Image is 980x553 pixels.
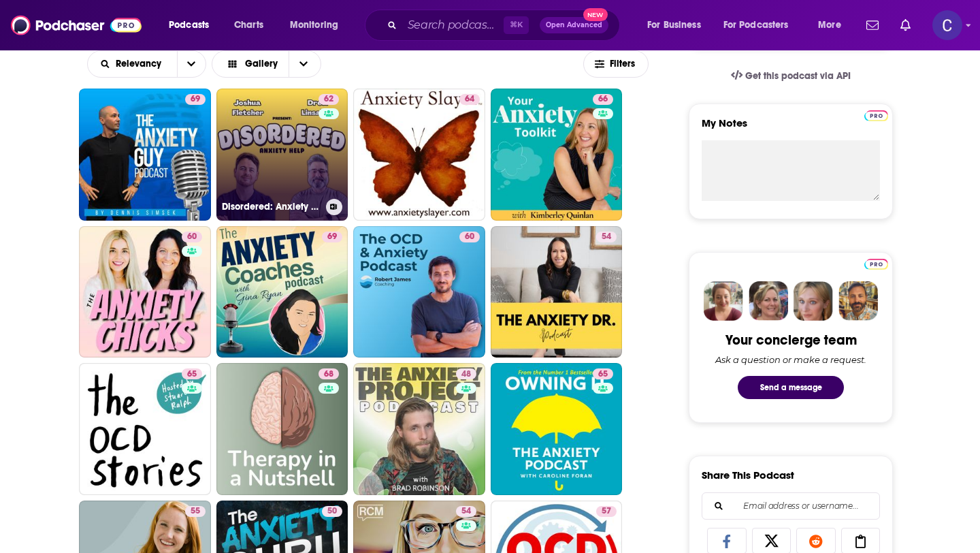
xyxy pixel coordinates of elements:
[212,50,322,78] button: Choose View
[459,94,480,105] a: 64
[182,368,202,379] a: 65
[864,110,888,121] img: Podchaser Pro
[465,93,474,106] span: 64
[583,50,649,78] button: Filters
[461,505,471,518] span: 54
[212,50,336,78] h2: Choose View
[593,94,613,105] a: 66
[491,89,623,221] a: 66
[602,230,611,244] span: 54
[704,281,743,321] img: Sydney Profile
[932,10,962,40] span: Logged in as publicityxxtina
[234,16,263,35] span: Charts
[191,93,200,106] span: 69
[322,506,342,517] a: 50
[185,506,206,517] a: 55
[327,230,337,244] span: 69
[324,368,333,381] span: 68
[540,17,608,33] button: Open AdvancedNew
[818,16,841,35] span: More
[378,10,633,41] div: Search podcasts, credits, & more...
[715,14,808,36] button: open menu
[324,93,333,106] span: 62
[808,14,858,36] button: open menu
[79,89,211,221] a: 69
[88,59,177,69] button: open menu
[318,368,339,379] a: 68
[461,368,471,381] span: 48
[465,230,474,244] span: 60
[353,89,485,221] a: 64
[864,259,888,270] img: Podchaser Pro
[159,14,227,36] button: open menu
[598,368,608,381] span: 65
[725,332,857,349] div: Your concierge team
[182,232,202,242] a: 60
[715,354,866,365] div: Ask a question or make a request.
[598,93,608,106] span: 66
[702,492,880,520] div: Search followers
[932,10,962,40] img: User Profile
[177,51,206,77] button: open menu
[87,50,206,78] h2: Choose List sort
[861,14,884,37] a: Show notifications dropdown
[749,281,788,321] img: Barbara Profile
[353,363,485,495] a: 48
[456,368,476,379] a: 48
[185,94,206,105] a: 69
[794,281,833,321] img: Jules Profile
[713,493,868,519] input: Email address or username...
[702,116,880,140] label: My Notes
[647,16,701,35] span: For Business
[353,226,485,358] a: 60
[491,226,623,358] a: 54
[459,232,480,242] a: 60
[723,16,789,35] span: For Podcasters
[225,14,272,36] a: Charts
[596,506,617,517] a: 57
[116,59,166,69] span: Relevancy
[738,376,844,399] button: Send a message
[322,232,342,242] a: 69
[602,505,611,518] span: 57
[216,89,348,221] a: 62Disordered: Anxiety Help
[187,230,197,244] span: 60
[79,226,211,358] a: 60
[702,469,794,481] h3: Share This Podcast
[280,14,356,36] button: open menu
[864,108,888,121] a: Pro website
[546,22,602,29] span: Open Advanced
[491,363,623,495] a: 65
[402,14,504,36] input: Search podcasts, credits, & more...
[638,14,718,36] button: open menu
[245,59,278,69] span: Gallery
[216,226,348,358] a: 69
[187,368,197,381] span: 65
[318,94,339,105] a: 62
[583,8,608,21] span: New
[593,368,613,379] a: 65
[610,59,637,69] span: Filters
[596,232,617,242] a: 54
[745,70,851,82] span: Get this podcast via API
[720,59,862,93] a: Get this podcast via API
[864,257,888,270] a: Pro website
[222,201,321,212] h3: Disordered: Anxiety Help
[169,16,209,35] span: Podcasts
[932,10,962,40] button: Show profile menu
[290,16,338,35] span: Monitoring
[79,363,211,495] a: 65
[11,12,142,38] img: Podchaser - Follow, Share and Rate Podcasts
[327,505,337,518] span: 50
[456,506,476,517] a: 54
[838,281,878,321] img: Jon Profile
[895,14,916,37] a: Show notifications dropdown
[191,505,200,518] span: 55
[216,363,348,495] a: 68
[504,16,529,34] span: ⌘ K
